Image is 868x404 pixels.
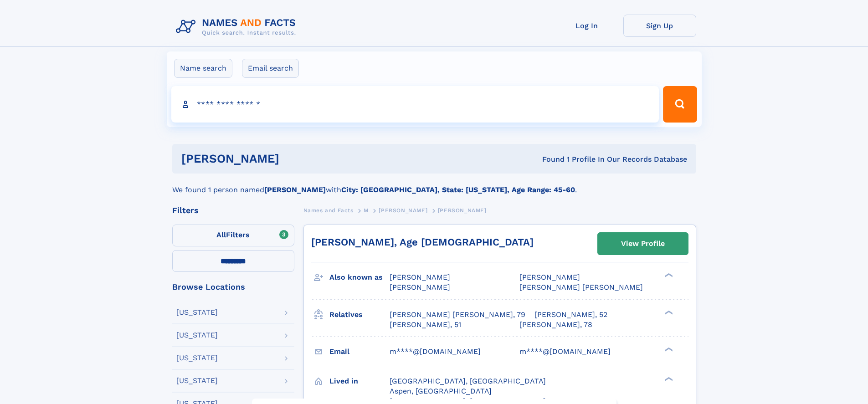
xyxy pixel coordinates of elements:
[390,310,525,320] a: [PERSON_NAME] [PERSON_NAME], 79
[379,207,427,214] span: [PERSON_NAME]
[519,283,643,291] span: [PERSON_NAME] [PERSON_NAME]
[172,206,294,215] div: Filters
[303,205,354,216] a: Names and Facts
[534,310,607,320] a: [PERSON_NAME], 52
[663,346,673,352] div: ❯
[519,273,580,281] span: [PERSON_NAME]
[663,272,673,278] div: ❯
[329,270,390,285] h3: Also known as
[264,185,326,194] b: [PERSON_NAME]
[550,15,623,37] a: Log In
[390,377,546,385] span: [GEOGRAPHIC_DATA], [GEOGRAPHIC_DATA]
[172,225,294,246] label: Filters
[216,230,226,239] span: All
[172,15,303,39] img: Logo Names and Facts
[364,207,369,214] span: M
[171,86,659,123] input: search input
[364,205,369,216] a: M
[663,376,673,382] div: ❯
[621,233,665,254] div: View Profile
[379,205,427,216] a: [PERSON_NAME]
[174,59,232,78] label: Name search
[172,283,294,291] div: Browse Locations
[438,207,487,214] span: [PERSON_NAME]
[519,320,592,330] a: [PERSON_NAME], 78
[181,153,411,164] h1: [PERSON_NAME]
[411,154,687,164] div: Found 1 Profile In Our Records Database
[663,86,697,123] button: Search Button
[329,307,390,322] h3: Relatives
[311,236,534,248] a: [PERSON_NAME], Age [DEMOGRAPHIC_DATA]
[341,185,575,194] b: City: [GEOGRAPHIC_DATA], State: [US_STATE], Age Range: 45-60
[390,273,450,281] span: [PERSON_NAME]
[242,59,299,78] label: Email search
[329,344,390,359] h3: Email
[598,233,688,255] a: View Profile
[176,309,218,316] div: [US_STATE]
[176,354,218,362] div: [US_STATE]
[329,373,390,389] h3: Lived in
[663,309,673,315] div: ❯
[172,174,696,195] div: We found 1 person named with .
[390,387,492,395] span: Aspen, [GEOGRAPHIC_DATA]
[176,377,218,384] div: [US_STATE]
[390,320,461,330] a: [PERSON_NAME], 51
[623,15,696,37] a: Sign Up
[390,283,450,291] span: [PERSON_NAME]
[176,332,218,339] div: [US_STATE]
